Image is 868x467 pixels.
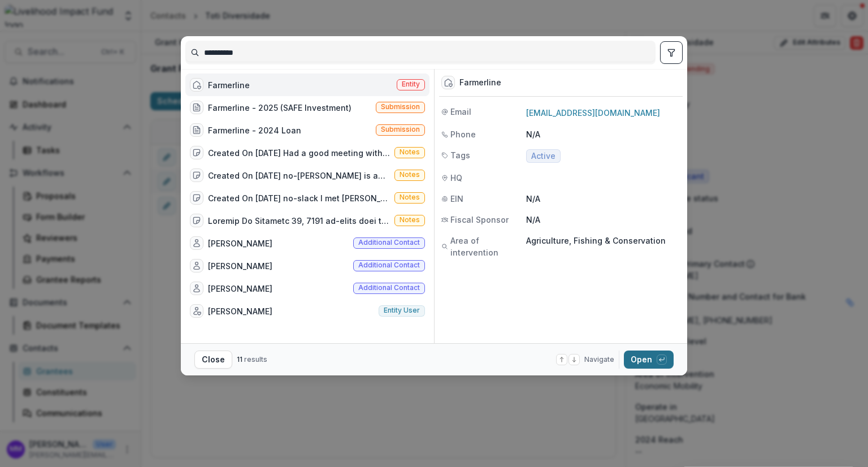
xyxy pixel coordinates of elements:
[450,149,470,161] span: Tags
[358,261,420,269] span: Additional contact
[208,237,272,249] div: [PERSON_NAME]
[450,172,462,184] span: HQ
[381,103,420,111] span: Submission
[208,305,272,317] div: [PERSON_NAME]
[400,216,420,224] span: Notes
[208,283,272,295] div: [PERSON_NAME]
[194,351,232,369] button: Close
[400,171,420,179] span: Notes
[526,108,660,118] a: [EMAIL_ADDRESS][DOMAIN_NAME]
[402,80,420,88] span: Entity
[450,106,471,118] span: Email
[381,126,420,133] span: Submission
[531,152,555,161] span: Active
[358,284,420,292] span: Additional contact
[526,235,680,247] p: Agriculture, Fishing & Conservation
[526,128,680,140] p: N/A
[208,102,351,114] div: Farmerline - 2025 (SAFE Investment)
[208,124,301,136] div: Farmerline - 2024 Loan
[450,235,526,258] span: Area of intervention
[450,193,463,205] span: EIN
[450,214,509,226] span: Fiscal Sponsor
[450,128,476,140] span: Phone
[208,79,250,91] div: Farmerline
[660,41,683,64] button: toggle filters
[208,215,390,227] div: Loremip Do Sitametc 39, 7191 ad-elits doei temp Incidi (utlabor et dol MA ali eni admi veniamq no...
[208,260,272,272] div: [PERSON_NAME]
[400,148,420,156] span: Notes
[526,214,680,226] p: N/A
[208,147,390,159] div: Created On [DATE] Had a good meeting with [PERSON_NAME] who leads Farmerline, a tech enabled for-...
[358,239,420,247] span: Additional contact
[459,78,501,88] div: Farmerline
[624,351,674,369] button: Open
[584,354,614,365] span: Navigate
[208,192,390,204] div: Created On [DATE] no-slack I met [PERSON_NAME] at the [GEOGRAPHIC_DATA] in [GEOGRAPHIC_DATA]. She...
[384,306,420,314] span: Entity user
[237,355,242,364] span: 11
[244,355,267,364] span: results
[526,193,680,205] p: N/A
[400,193,420,201] span: Notes
[208,170,390,181] div: Created On [DATE] no-[PERSON_NAME] is an outside consultant, based in [GEOGRAPHIC_DATA] helped [P...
